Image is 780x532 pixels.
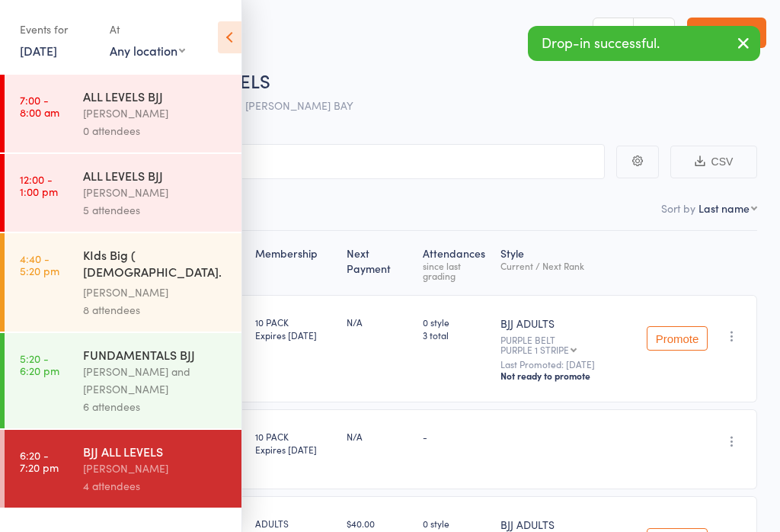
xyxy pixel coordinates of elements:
div: ALL LEVELS BJJ [83,167,229,184]
div: Style [494,238,641,288]
div: 8 attendees [83,301,229,319]
div: [PERSON_NAME] [83,184,229,201]
a: Exit roll call [687,18,766,48]
div: N/A [347,316,411,328]
div: Membership [249,238,340,288]
div: Atten­dances [417,238,494,288]
div: - [423,430,488,443]
div: 0 attendees [83,122,229,139]
div: KIds Big ( [DEMOGRAPHIC_DATA]. - [DEMOGRAPHIC_DATA].) [83,246,229,284]
a: 6:20 -7:20 pmBJJ ALL LEVELS[PERSON_NAME]4 attendees [5,430,241,508]
div: since last grading [423,261,488,280]
div: N/A [347,430,411,443]
a: 7:00 -8:00 amALL LEVELS BJJ[PERSON_NAME]0 attendees [5,75,241,152]
a: 12:00 -1:00 pmALL LEVELS BJJ[PERSON_NAME]5 attendees [5,154,241,232]
div: Events for [20,17,94,42]
div: BJJ ADULTS [500,517,635,532]
div: Next Payment [340,238,417,288]
div: [PERSON_NAME] [83,460,229,477]
div: 4 attendees [83,477,229,495]
time: 7:00 - 8:00 am [20,94,59,118]
div: Any location [110,42,185,59]
div: PURPLE BELT [500,335,635,354]
div: BJJ ALL LEVELS [83,443,229,460]
span: 3 total [423,328,488,341]
div: 10 PACK [255,316,334,341]
time: 12:00 - 1:00 pm [20,173,58,197]
div: Current / Next Rank [500,261,635,271]
span: 0 style [423,517,488,530]
div: Not ready to promote [500,370,635,382]
div: 10 PACK [255,430,334,456]
div: 6 attendees [83,398,229,415]
div: 5 attendees [83,201,229,219]
div: Expires [DATE] [255,443,334,456]
div: BJJ ADULTS [500,316,635,331]
div: [PERSON_NAME] [83,104,229,122]
time: 4:40 - 5:20 pm [20,252,59,277]
small: Last Promoted: [DATE] [500,359,635,370]
a: 5:20 -6:20 pmFUNDAMENTALS BJJ[PERSON_NAME] and [PERSON_NAME]6 attendees [5,333,241,428]
div: [PERSON_NAME] [83,284,229,301]
time: 5:20 - 6:20 pm [20,352,59,377]
div: Last name [698,200,750,216]
div: ALL LEVELS BJJ [83,88,229,104]
div: Drop-in successful. [528,26,760,61]
button: Promote [647,326,708,351]
label: Sort by [661,200,695,216]
span: 0 style [423,316,488,328]
button: CSV [670,146,757,178]
div: At [110,17,185,42]
a: 4:40 -5:20 pmKIds Big ( [DEMOGRAPHIC_DATA]. - [DEMOGRAPHIC_DATA].)[PERSON_NAME]8 attendees [5,233,241,332]
div: [PERSON_NAME] and [PERSON_NAME] [83,363,229,398]
div: Expires [DATE] [255,328,334,341]
time: 6:20 - 7:20 pm [20,449,59,473]
div: PURPLE 1 STRIPE [500,345,569,354]
span: [PERSON_NAME] BAY [245,98,353,113]
input: Search by name [23,144,605,179]
a: [DATE] [20,42,57,59]
div: FUNDAMENTALS BJJ [83,346,229,363]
